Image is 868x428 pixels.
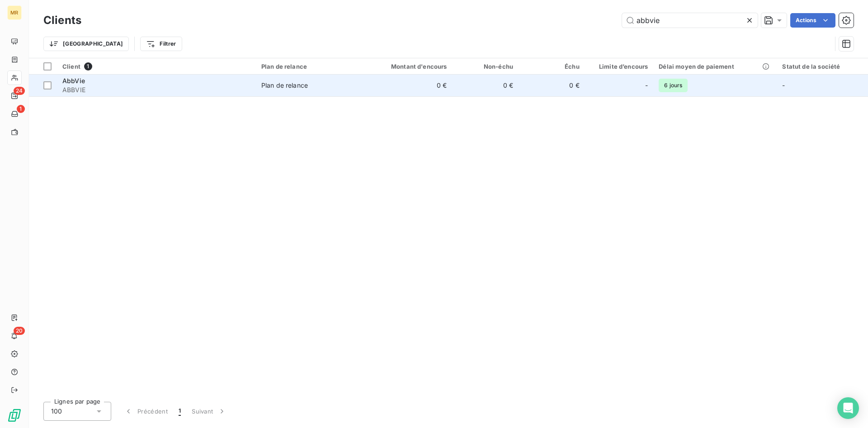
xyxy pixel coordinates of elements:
[17,105,25,113] span: 1
[659,79,688,92] span: 6 jours
[519,75,585,96] td: 0 €
[452,75,519,96] td: 0 €
[7,408,22,423] img: Logo LeanPay
[62,77,85,85] span: AbbVie
[790,13,835,28] button: Actions
[84,62,92,71] span: 1
[659,63,771,70] div: Délai moyen de paiement
[782,81,785,89] span: -
[179,407,181,416] span: 1
[62,63,80,70] span: Client
[261,81,308,90] div: Plan de relance
[43,12,81,28] h3: Clients
[62,85,250,94] span: ABBVIE
[14,327,25,335] span: 20
[7,5,22,20] div: MR
[43,37,129,51] button: [GEOGRAPHIC_DATA]
[645,81,648,90] span: -
[261,63,358,70] div: Plan de relance
[186,402,232,421] button: Suivant
[51,407,62,416] span: 100
[590,63,648,70] div: Limite d’encours
[622,13,758,28] input: Rechercher
[369,63,447,70] div: Montant d'encours
[118,402,173,421] button: Précédent
[140,37,182,51] button: Filtrer
[458,63,513,70] div: Non-échu
[363,75,452,96] td: 0 €
[837,397,859,419] div: Open Intercom Messenger
[524,63,580,70] div: Échu
[14,87,25,95] span: 24
[173,402,186,421] button: 1
[782,63,863,70] div: Statut de la société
